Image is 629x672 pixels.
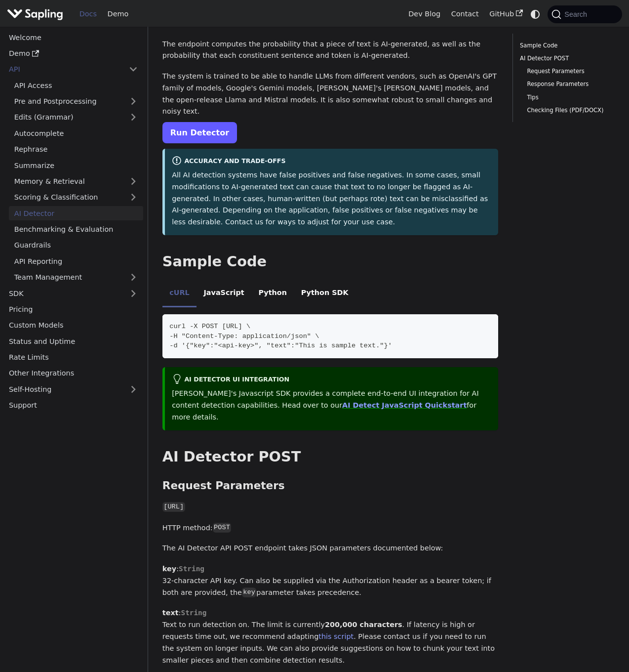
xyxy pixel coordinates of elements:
img: Sapling.ai [7,7,63,21]
p: : Text to run detection on. The limit is currently . If latency is high or requests time out, we ... [162,607,498,666]
a: Status and Uptime [3,334,143,348]
a: Contact [446,6,484,22]
a: API Access [9,78,143,92]
a: Sample Code [520,41,611,50]
h2: AI Detector POST [162,448,498,466]
a: Tips [527,93,607,102]
button: Expand sidebar category 'SDK' [123,286,143,300]
a: Rate Limits [3,350,143,365]
span: String [179,565,204,573]
a: this script [318,632,354,640]
span: String [181,609,206,617]
a: Sapling.aiSapling.ai [7,7,67,21]
code: POST [213,523,232,533]
a: SDK [3,286,123,300]
a: Dev Blog [403,6,445,22]
li: cURL [162,280,197,307]
a: Team Management [9,270,143,285]
p: All AI detection systems have false positives and false negatives. In some cases, small modificat... [172,169,491,228]
button: Search (Command+K) [548,5,622,23]
strong: key [162,565,176,573]
a: Support [3,398,143,413]
a: API Reporting [9,254,143,268]
li: Python [251,280,294,307]
li: JavaScript [197,280,251,307]
p: [PERSON_NAME]'s Javascript SDK provides a complete end-to-end UI integration for AI content detec... [172,388,491,423]
h2: Sample Code [162,253,498,271]
div: AI Detector UI integration [172,374,491,386]
a: AI Detector [9,206,143,220]
a: Demo [3,46,143,61]
a: Demo [102,6,134,22]
code: key [242,588,256,597]
a: Rephrase [9,142,143,157]
a: Benchmarking & Evaluation [9,222,143,237]
span: -H "Content-Type: application/json" \ [169,333,319,340]
a: Custom Models [3,318,143,333]
a: Checking Files (PDF/DOCX) [527,106,607,115]
button: Collapse sidebar category 'API' [123,62,143,77]
div: Accuracy and Trade-offs [172,156,491,168]
p: The endpoint computes the probability that a piece of text is AI-generated, as well as the probab... [162,39,498,62]
strong: text [162,609,179,617]
a: Self-Hosting [3,382,143,396]
p: The system is trained to be able to handle LLMs from different vendors, such as OpenAI's GPT fami... [162,71,498,118]
a: Pricing [3,302,143,317]
a: Request Parameters [527,67,607,76]
a: Guardrails [9,238,143,252]
a: Welcome [3,30,143,44]
button: Switch between dark and light mode (currently system mode) [528,7,543,21]
a: Edits (Grammar) [9,110,143,125]
a: AI Detect JavaScript Quickstart [342,401,467,409]
a: Summarize [9,158,143,172]
li: Python SDK [294,280,355,307]
p: The AI Detector API POST endpoint takes JSON parameters documented below: [162,543,498,554]
p: : 32-character API key. Can also be supplied via the Authorization header as a bearer token; if b... [162,563,498,598]
h3: Request Parameters [162,479,498,493]
span: curl -X POST [URL] \ [169,323,250,330]
p: HTTP method: [162,522,498,534]
a: Autocomplete [9,126,143,140]
span: -d '{"key":"<api-key>", "text":"This is sample text."}' [169,342,392,349]
code: [URL] [162,502,185,512]
a: Memory & Retrieval [9,174,143,189]
a: AI Detector POST [520,54,611,63]
a: Other Integrations [3,366,143,380]
span: Search [561,10,593,18]
strong: 200,000 characters [325,621,402,629]
a: GitHub [484,6,528,22]
a: API [3,62,123,77]
a: Pre and Postprocessing [9,94,143,109]
a: Run Detector [162,122,237,143]
a: Docs [74,6,102,22]
a: Scoring & Classification [9,190,143,205]
a: Response Parameters [527,80,607,89]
